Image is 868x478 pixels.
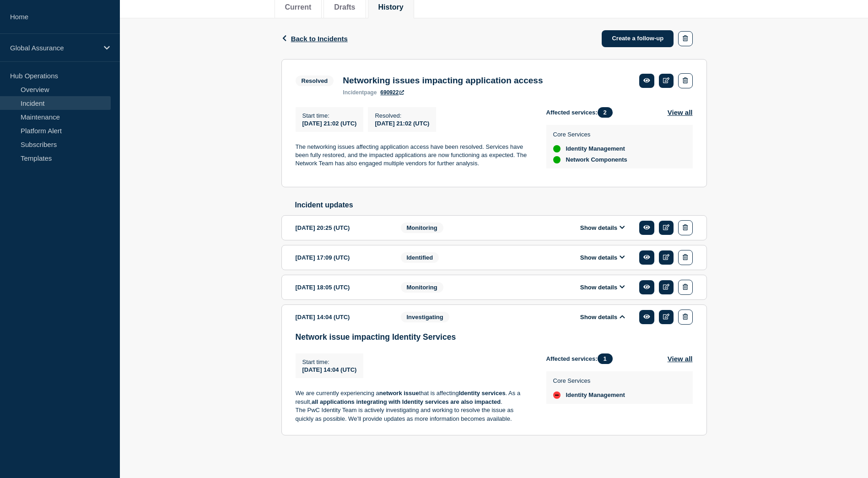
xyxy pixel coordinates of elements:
strong: all applications integrating with Identity services are also impacted [312,398,501,405]
a: Create a follow-up [602,30,674,47]
p: Start time : [302,358,357,365]
div: [DATE] 20:25 (UTC) [296,220,387,235]
button: View all [668,353,693,364]
strong: Identity services [459,390,506,397]
span: Affected services: [546,353,617,364]
button: View all [668,107,693,118]
a: 690922 [380,89,404,96]
div: [DATE] 14:04 (UTC) [296,310,387,325]
h3: Networking issues impacting application access [343,76,543,86]
span: Identity Management [566,391,625,399]
div: up [553,145,561,152]
strong: network issue [379,390,419,397]
span: Affected services: [546,107,617,118]
button: Back to Incidents [281,35,348,43]
span: Back to Incidents [291,35,348,43]
p: Core Services [553,131,627,138]
span: 1 [598,353,613,364]
span: Network Components [566,156,627,163]
span: [DATE] 21:02 (UTC) [302,120,357,127]
span: Identified [401,252,439,263]
button: Show details [577,313,628,321]
button: Show details [577,254,628,261]
p: Global Assurance [10,44,98,52]
p: Resolved : [375,112,429,119]
span: Resolved [296,76,334,86]
div: [DATE] 18:05 (UTC) [296,280,387,295]
h3: Network issue impacting Identity Services [296,332,693,342]
div: down [553,391,561,399]
span: Monitoring [401,223,443,233]
p: The networking issues affecting application access have been resolved. Services have been fully r... [296,143,532,168]
button: Drafts [334,3,355,11]
button: Show details [577,224,628,232]
button: Current [285,3,312,11]
span: [DATE] 14:04 (UTC) [302,366,357,373]
div: [DATE] 17:09 (UTC) [296,250,387,265]
p: We are currently experiencing a that is affecting . As a result, . [296,389,532,406]
h2: Incident updates [295,201,707,209]
p: The PwC Identity Team is actively investigating and working to resolve the issue as quickly as po... [296,406,532,423]
span: incident [343,89,364,96]
span: 2 [598,107,613,118]
span: Investigating [401,312,449,322]
div: up [553,156,561,163]
button: History [378,3,404,11]
button: Show details [577,283,628,291]
p: page [343,89,377,96]
p: Core Services [553,377,625,384]
span: [DATE] 21:02 (UTC) [375,120,429,127]
p: Start time : [302,112,357,119]
span: Monitoring [401,282,443,293]
span: Identity Management [566,145,625,152]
